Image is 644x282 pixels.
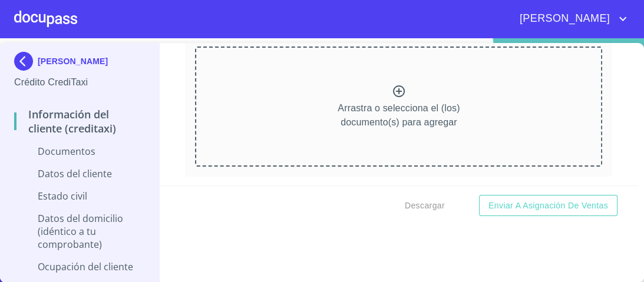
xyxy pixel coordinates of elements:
[14,75,145,89] p: Crédito CrediTaxi
[14,52,145,75] div: [PERSON_NAME]
[14,260,145,273] p: Ocupación del Cliente
[400,195,450,217] button: Descargar
[14,212,145,251] p: Datos del domicilio (idéntico a tu comprobante)
[511,9,616,28] span: [PERSON_NAME]
[14,52,38,71] img: Docupass spot blue
[38,57,108,66] p: [PERSON_NAME]
[511,9,630,28] button: account of current user
[405,198,445,213] span: Descargar
[338,101,460,130] p: Arrastra o selecciona el (los) documento(s) para agregar
[14,167,145,180] p: Datos del cliente
[14,190,145,203] p: Estado Civil
[479,195,617,217] button: Enviar a Asignación de Ventas
[14,145,145,158] p: Documentos
[14,107,145,135] p: Información del cliente (Creditaxi)
[488,198,608,213] span: Enviar a Asignación de Ventas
